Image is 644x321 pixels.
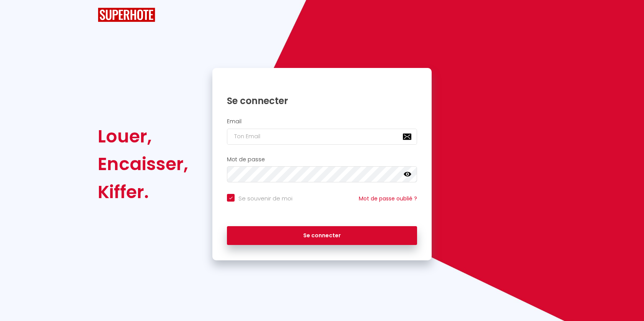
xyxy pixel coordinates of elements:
div: Louer, [98,122,188,150]
h1: Se connecter [227,95,417,107]
div: Kiffer. [98,178,188,206]
input: Ton Email [227,129,417,145]
div: Encaisser, [98,150,188,178]
h2: Email [227,118,417,125]
a: Mot de passe oublié ? [359,195,417,202]
img: SuperHote logo [98,8,155,22]
h2: Mot de passe [227,156,417,163]
button: Se connecter [227,226,417,245]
